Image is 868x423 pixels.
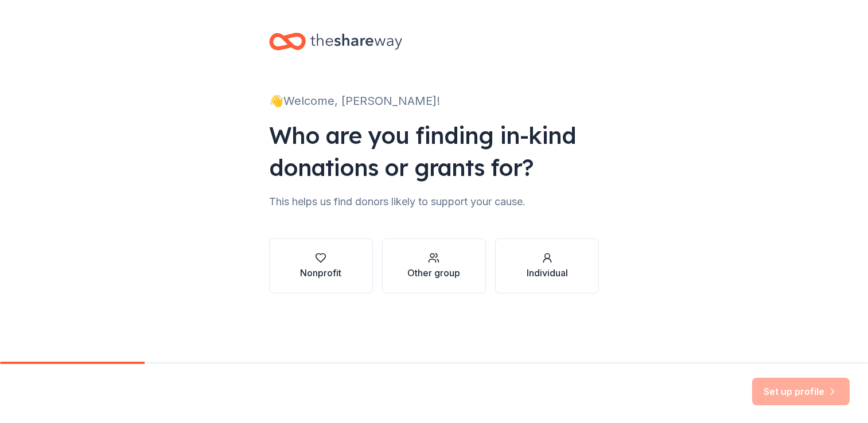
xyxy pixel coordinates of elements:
div: Individual [527,266,568,280]
div: Who are you finding in-kind donations or grants for? [269,119,600,183]
div: Nonprofit [300,266,341,280]
div: Other group [407,266,460,280]
button: Individual [495,238,599,293]
button: Other group [382,238,486,293]
div: This helps us find donors likely to support your cause. [269,193,600,211]
button: Nonprofit [269,238,373,293]
div: 👋 Welcome, [PERSON_NAME]! [269,92,600,110]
